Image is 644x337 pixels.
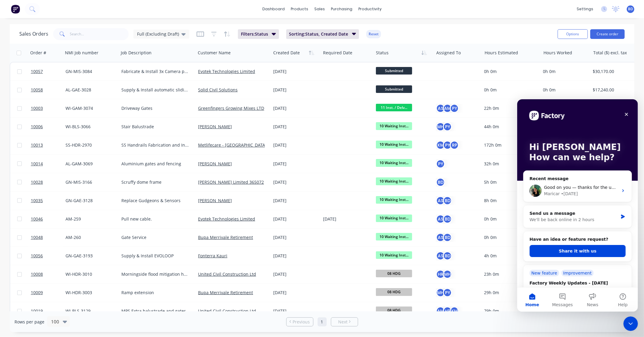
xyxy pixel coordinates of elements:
[273,179,318,185] div: [DATE]
[623,316,638,331] iframe: Intercom live chat
[436,178,445,187] div: BD
[436,104,445,113] div: AS
[66,124,114,130] div: WI-BLS-3066
[543,50,572,56] div: Hours Worked
[484,68,536,75] div: 0h 0m
[27,91,43,98] div: Maricar
[31,68,43,75] span: 10057
[517,99,638,312] iframe: Intercom live chat
[450,141,459,150] div: RP
[66,308,114,314] div: WI-BLS-3129
[31,210,66,228] a: 10046
[198,161,232,167] a: [PERSON_NAME]
[121,142,190,148] div: SS Handrails Fabrication and Install
[273,271,318,277] div: [DATE]
[31,99,66,117] a: 10003
[436,141,445,150] div: KM
[121,87,190,93] div: Supply & Install automatic sliding gate
[11,5,20,14] img: Factory
[484,234,536,240] div: 0h 0m
[238,29,279,39] button: Filters:Status
[323,50,352,56] div: Required Date
[484,216,536,222] div: 0h 0m
[31,192,66,210] a: 10035
[484,142,536,148] div: 172h 0m
[44,91,61,98] div: • [DATE]
[31,81,66,99] a: 10058
[590,29,625,39] button: Create order
[273,161,318,167] div: [DATE]
[31,155,66,173] a: 10014
[31,216,43,222] span: 10046
[27,86,193,91] span: Good on you — thanks for the update! Let me know if you need anything else.
[543,87,556,93] span: 0h 0m
[273,198,318,204] div: [DATE]
[484,198,536,204] div: 8h 0m
[31,173,66,191] a: 10028
[30,50,46,56] div: Order #
[289,31,348,37] span: Sorting: Status, Created Date
[66,290,114,296] div: WI-HDR-3003
[484,271,536,277] div: 23h 0m
[376,104,412,111] span: 11 Inst. / Delv...
[284,317,360,326] ul: Pagination
[31,136,66,154] a: 10013
[35,203,56,208] span: Messages
[338,319,348,325] span: Next
[198,142,267,148] a: Metlifecare - [GEOGRAPHIC_DATA]
[70,28,129,40] input: Search...
[436,215,452,224] button: ASBD
[60,188,91,212] button: News
[19,31,48,37] h1: Sales Orders
[543,68,556,74] span: 0h 0m
[436,270,452,279] button: HRMH
[436,288,445,297] div: MH
[436,159,445,168] div: PY
[376,141,412,148] span: 10 Waiting Inst...
[198,179,264,185] a: [PERSON_NAME] Limited 365072
[198,124,232,129] a: [PERSON_NAME]
[121,216,190,222] div: Pull new cable.
[198,216,255,222] a: Evotek Technologies Limited
[376,85,412,93] span: Submitted
[31,308,43,314] span: 10019
[6,106,115,129] div: Send us a messageWe'll be back online in 2 hours
[31,105,43,111] span: 10003
[376,67,412,75] span: Submitted
[436,50,461,56] div: Assigned To
[287,319,313,325] a: Previous page
[31,271,43,277] span: 10008
[121,124,190,130] div: Stair Balustrade
[436,196,452,205] button: ASBD
[12,181,98,187] div: Factory Weekly Updates - [DATE]
[273,142,318,148] div: [DATE]
[318,317,327,326] a: Page 1 is your current page
[31,290,43,296] span: 10009
[436,233,452,242] button: ASBD
[121,68,190,75] div: Fabricate & Install 3x Camera poles
[31,161,43,167] span: 10014
[376,159,412,167] span: 10 Waiting Inst...
[436,122,445,131] div: MH
[273,253,318,259] div: [DATE]
[198,253,227,259] a: Fonterra Kauri
[273,105,318,111] div: [DATE]
[121,234,190,240] div: Gate Service
[593,50,627,56] div: Total ($) excl. tax
[574,5,596,14] div: settings
[31,234,43,240] span: 10048
[376,307,412,314] span: 08 HDG
[484,124,536,130] div: 44h 0m
[376,251,412,259] span: 10 Waiting Inst...
[450,104,459,113] div: PY
[31,87,43,93] span: 10058
[198,271,256,277] a: United Civil Construction Ltd
[485,50,518,56] div: Hours Estimated
[436,215,445,224] div: AS
[484,105,536,111] div: 22h 0m
[376,288,412,296] span: 08 HDG
[121,253,190,259] div: Supply & Install EVOLOOP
